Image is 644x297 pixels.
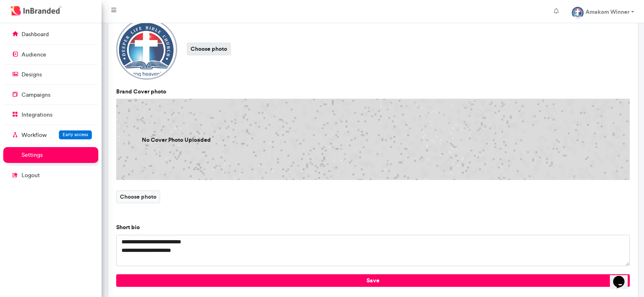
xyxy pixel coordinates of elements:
[142,136,211,144] span: No Cover Photo Uploaded
[572,7,584,19] img: profile dp
[22,151,43,159] p: settings
[9,4,63,17] img: InBranded Logo
[63,132,88,137] span: Early access
[22,171,40,180] p: logout
[22,51,46,59] p: audience
[116,191,160,203] label: Choose photo
[116,99,630,180] img: User profile DP
[187,43,231,55] label: Choose photo
[22,131,47,139] p: Workflow
[116,223,140,232] label: Short bio
[22,71,42,79] p: designs
[22,111,52,119] p: integrations
[610,264,636,289] iframe: chat widget
[116,88,166,96] label: Brand Cover photo
[116,19,177,80] img: User profile DP
[22,91,50,99] p: campaigns
[116,274,630,287] button: Save
[22,30,49,39] p: dashboard
[585,8,629,15] strong: Amakom Winner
